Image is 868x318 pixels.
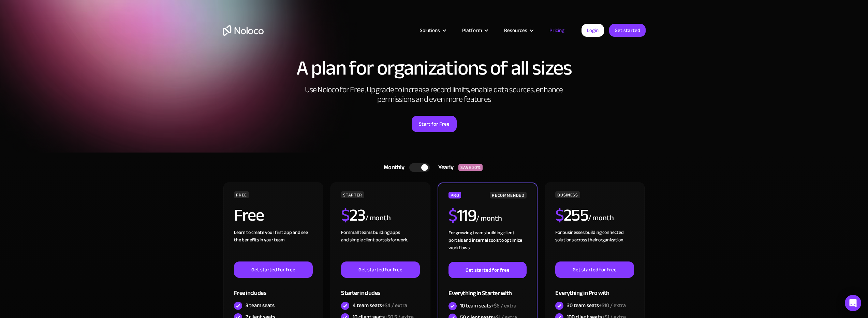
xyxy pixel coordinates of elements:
div: Monthly [375,162,410,173]
a: Get started for free [448,262,526,278]
h2: 23 [341,207,365,224]
a: Login [582,24,604,37]
a: Pricing [541,26,573,35]
h2: 255 [555,207,588,224]
a: Start for Free [412,116,457,132]
div: / month [588,213,614,224]
a: Get started [609,24,646,37]
div: For growing teams building client portals and internal tools to optimize workflows. [448,229,526,262]
a: home [223,25,264,36]
div: RECOMMENDED [490,192,526,198]
a: Get started for free [234,261,312,278]
div: Open Intercom Messenger [845,295,861,311]
div: Yearly [430,162,458,173]
div: SAVE 20% [458,164,483,171]
a: Get started for free [341,261,420,278]
div: 3 team seats [246,302,275,309]
div: Everything in Starter with [448,278,526,300]
div: STARTER [341,191,364,198]
div: Learn to create your first app and see the benefits in your team ‍ [234,229,312,261]
span: +$4 / extra [382,300,407,311]
div: 10 team seats [460,302,516,309]
h1: A plan for organizations of all sizes [223,58,646,78]
div: Free includes [234,278,312,300]
h2: 119 [448,207,476,224]
span: +$6 / extra [491,301,516,311]
div: PRO [448,192,461,198]
div: Solutions [411,26,454,35]
span: +$10 / extra [599,300,626,311]
div: Solutions [420,26,440,35]
a: Get started for free [555,261,634,278]
span: $ [555,199,564,231]
div: 30 team seats [567,302,626,309]
h2: Use Noloco for Free. Upgrade to increase record limits, enable data sources, enhance permissions ... [298,85,571,104]
div: BUSINESS [555,191,580,198]
div: 4 team seats [353,302,407,309]
span: $ [341,199,350,231]
div: Starter includes [341,278,420,300]
div: Resources [504,26,527,35]
div: Everything in Pro with [555,278,634,300]
span: $ [448,200,457,232]
div: Platform [454,26,496,35]
h2: Free [234,207,264,224]
div: Platform [462,26,482,35]
div: / month [365,213,391,224]
div: Resources [496,26,541,35]
div: For businesses building connected solutions across their organization. ‍ [555,229,634,261]
div: For small teams building apps and simple client portals for work. ‍ [341,229,420,261]
div: FREE [234,191,249,198]
div: / month [476,213,502,224]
